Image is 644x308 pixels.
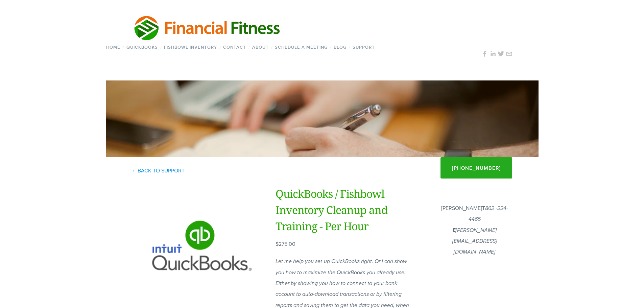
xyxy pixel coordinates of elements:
[349,44,351,50] span: /
[482,204,485,212] strong: T
[132,167,138,174] span: ←
[221,42,248,52] a: Contact
[437,203,512,258] p: [PERSON_NAME]
[132,111,512,127] h1: Support
[351,42,377,52] a: Support
[276,186,411,234] h1: QuickBooks / Fishbowl Inventory Cleanup and Training - Per Hour
[162,42,219,52] a: Fishbowl Inventory
[104,42,123,52] a: Home
[452,227,497,256] em: [PERSON_NAME][EMAIL_ADDRESS][DOMAIN_NAME]
[123,44,124,50] span: /
[132,167,185,174] a: ←Back to Support
[453,226,456,234] strong: E
[469,205,508,222] em: 862 -224-4465
[276,240,411,248] div: $275.00
[160,44,162,50] span: /
[440,157,512,179] a: [PHONE_NUMBER]
[248,44,250,50] span: /
[271,44,273,50] span: /
[124,42,160,52] a: QuickBooks
[250,42,271,52] a: About
[330,44,332,50] span: /
[332,42,349,52] a: Blog
[273,42,330,52] a: Schedule a Meeting
[219,44,221,50] span: /
[132,13,282,42] img: Financial Fitness Consulting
